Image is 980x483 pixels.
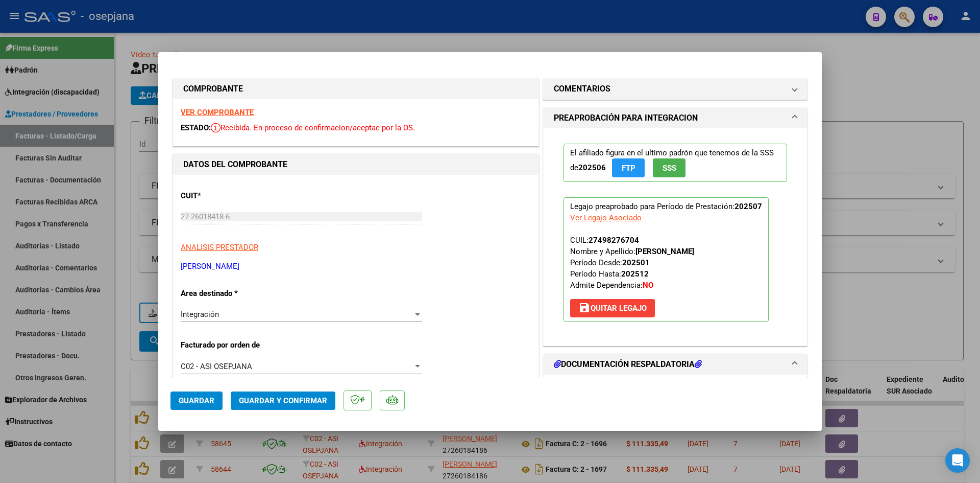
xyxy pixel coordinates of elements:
[181,123,211,132] span: ESTADO:
[181,190,286,202] p: CUIT
[635,247,694,256] strong: [PERSON_NAME]
[239,396,327,405] span: Guardar y Confirmar
[181,108,254,117] a: VER COMPROBANTE
[544,108,807,128] mat-expansion-panel-header: PREAPROBACIÓN PARA INTEGRACION
[570,236,694,290] span: CUIL: Nombre y Apellido: Período Desde: Período Hasta: Admite Dependencia:
[181,288,286,300] p: Area destinado *
[643,281,653,290] strong: NO
[570,299,655,317] button: Quitar Legajo
[181,243,258,252] span: ANALISIS PRESTADOR
[231,392,335,410] button: Guardar y Confirmar
[734,202,762,211] strong: 202507
[612,158,645,177] button: FTP
[570,212,642,223] div: Ver Legajo Asociado
[622,164,635,173] span: FTP
[544,79,807,99] mat-expansion-panel-header: COMENTARIOS
[181,310,219,319] span: Integración
[179,396,214,405] span: Guardar
[578,163,606,172] strong: 202506
[183,159,287,169] strong: DATOS DEL COMPROBANTE
[945,448,970,473] div: Open Intercom Messenger
[554,83,610,95] h1: COMENTARIOS
[622,258,650,267] strong: 202501
[563,197,769,322] p: Legajo preaprobado para Período de Prestación:
[621,269,649,279] strong: 202512
[563,144,787,182] p: El afiliado figura en el ultimo padrón que tenemos de la SSS de
[578,304,647,313] span: Quitar Legajo
[181,362,252,371] span: C02 - ASI OSEPJANA
[181,339,286,351] p: Facturado por orden de
[170,392,223,410] button: Guardar
[211,123,415,132] span: Recibida. En proceso de confirmacion/aceptac por la OS.
[544,354,807,375] mat-expansion-panel-header: DOCUMENTACIÓN RESPALDATORIA
[554,358,702,371] h1: DOCUMENTACIÓN RESPALDATORIA
[544,128,807,346] div: PREAPROBACIÓN PARA INTEGRACION
[663,164,676,173] span: SSS
[183,84,243,94] strong: COMPROBANTE
[181,261,531,272] p: [PERSON_NAME]
[578,302,591,314] mat-icon: save
[554,112,698,124] h1: PREAPROBACIÓN PARA INTEGRACION
[589,235,639,246] div: 27498276704
[653,158,685,177] button: SSS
